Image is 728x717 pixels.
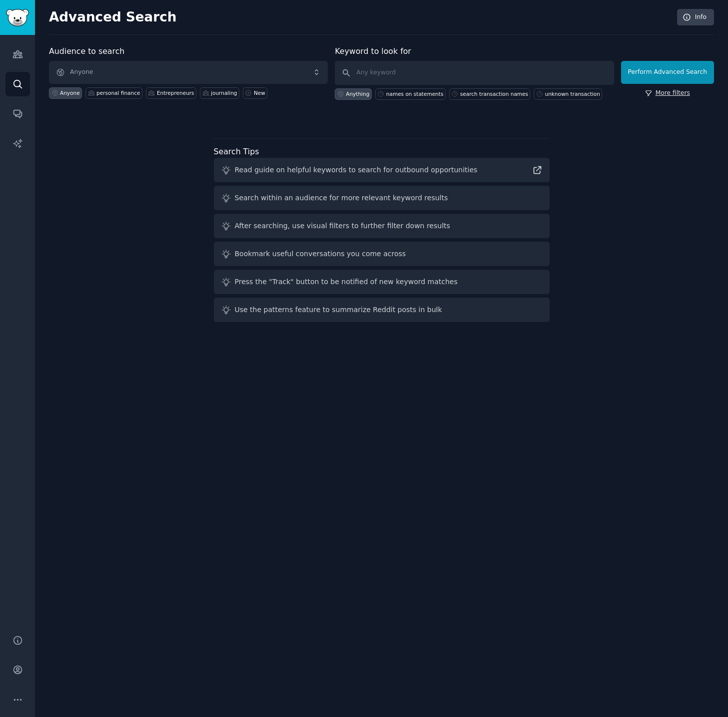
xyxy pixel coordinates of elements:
a: New [243,87,267,99]
button: Perform Advanced Search [621,61,714,84]
div: Bookmark useful conversations you come across [235,249,406,259]
div: Search within an audience for more relevant keyword results [235,193,448,203]
div: Anything [346,90,369,97]
div: Read guide on helpful keywords to search for outbound opportunities [235,165,478,175]
label: Audience to search [49,46,124,56]
label: Search Tips [214,147,259,156]
div: Anyone [60,89,80,96]
div: unknown transaction [545,90,600,97]
a: More filters [645,89,690,98]
h2: Advanced Search [49,9,672,25]
div: New [254,89,265,96]
button: Anyone [49,61,328,84]
div: Entrepreneurs [157,89,194,96]
img: GummySearch logo [6,9,29,26]
input: Any keyword [335,61,614,85]
div: personal finance [96,89,140,96]
label: Keyword to look for [335,46,411,56]
div: Use the patterns feature to summarize Reddit posts in bulk [235,305,442,315]
div: Press the "Track" button to be notified of new keyword matches [235,277,458,287]
a: Info [677,9,714,26]
div: search transaction names [460,90,528,97]
div: journaling [211,89,237,96]
div: After searching, use visual filters to further filter down results [235,221,450,231]
div: names on statements [386,90,444,97]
